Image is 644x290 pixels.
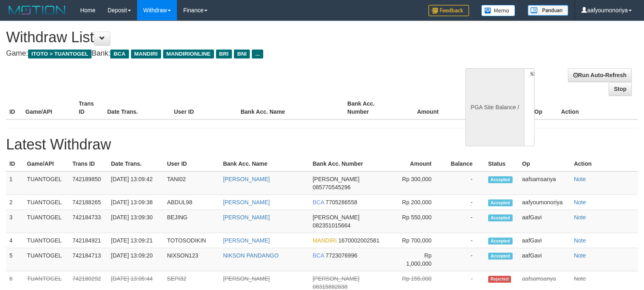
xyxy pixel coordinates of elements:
[69,210,108,233] td: 742184733
[223,176,270,182] a: [PERSON_NAME]
[170,96,237,119] th: User ID
[574,214,586,221] a: Note
[309,156,395,171] th: Bank Acc. Number
[24,171,69,195] td: TUANTOGEL
[108,248,164,271] td: [DATE] 13:09:20
[519,171,570,195] td: aafsamsanya
[223,214,270,221] a: [PERSON_NAME]
[6,136,638,153] h1: Latest Withdraw
[6,96,22,119] th: ID
[237,96,344,119] th: Bank Acc. Name
[164,233,220,248] td: TOTOSODIKIN
[108,156,164,171] th: Date Trans.
[574,199,586,206] a: Note
[395,210,444,233] td: Rp 550,000
[395,248,444,271] td: Rp 1,000,000
[22,96,75,119] th: Game/API
[485,156,519,171] th: Status
[24,210,69,233] td: TUANTOGEL
[110,50,129,58] span: BCA
[24,156,69,171] th: Game/API
[519,248,570,271] td: aafGavi
[397,96,451,119] th: Amount
[528,5,568,16] img: panduan.png
[6,156,24,171] th: ID
[571,156,638,171] th: Action
[216,50,232,58] span: BRI
[488,176,513,183] span: Accepted
[488,199,513,206] span: Accepted
[223,199,270,206] a: [PERSON_NAME]
[234,50,250,58] span: BNI
[108,195,164,210] td: [DATE] 13:09:38
[344,96,397,119] th: Bank Acc. Number
[6,29,421,45] h1: Withdraw List
[223,252,279,259] a: NIKSON PANDANGO
[481,5,515,16] img: Button%20Memo.svg
[6,248,24,271] td: 5
[164,248,220,271] td: NIXSON123
[312,184,350,190] span: 085770545296
[69,248,108,271] td: 742184713
[312,275,359,282] span: [PERSON_NAME]
[6,171,24,195] td: 1
[69,156,108,171] th: Trans ID
[444,195,485,210] td: -
[312,252,324,259] span: BCA
[312,214,359,221] span: [PERSON_NAME]
[444,156,485,171] th: Balance
[163,50,214,58] span: MANDIRIONLINE
[24,195,69,210] td: TUANTOGEL
[444,210,485,233] td: -
[558,96,638,119] th: Action
[444,171,485,195] td: -
[312,222,350,229] span: 082351015664
[223,275,270,282] a: [PERSON_NAME]
[69,195,108,210] td: 742188265
[164,210,220,233] td: BEJING
[531,96,558,119] th: Op
[6,50,421,58] h4: Game: Bank:
[465,68,524,146] div: PGA Site Balance /
[24,233,69,248] td: TUANTOGEL
[6,4,68,16] img: MOTION_logo.png
[428,5,469,16] img: Feedback.jpg
[574,275,586,282] a: Note
[164,156,220,171] th: User ID
[325,252,357,259] span: 7723076996
[28,50,92,58] span: ITOTO > TUANTOGEL
[488,276,511,283] span: Rejected
[6,195,24,210] td: 2
[395,156,444,171] th: Amount
[108,210,164,233] td: [DATE] 13:09:30
[6,233,24,248] td: 4
[444,248,485,271] td: -
[338,237,379,244] span: 1670002002581
[312,199,324,206] span: BCA
[223,237,270,244] a: [PERSON_NAME]
[488,214,513,221] span: Accepted
[444,233,485,248] td: -
[519,210,570,233] td: aafGavi
[220,156,309,171] th: Bank Acc. Name
[6,210,24,233] td: 3
[131,50,161,58] span: MANDIRI
[574,252,586,259] a: Note
[609,82,632,96] a: Stop
[69,171,108,195] td: 742189850
[164,171,220,195] td: TANI02
[519,233,570,248] td: aafGavi
[108,171,164,195] td: [DATE] 13:09:42
[104,96,171,119] th: Date Trans.
[488,238,513,245] span: Accepted
[325,199,357,206] span: 7705286558
[312,176,359,182] span: [PERSON_NAME]
[519,195,570,210] td: aafyoumonoriya
[519,156,570,171] th: Op
[164,195,220,210] td: ABDUL98
[252,50,263,58] span: ...
[24,248,69,271] td: TUANTOGEL
[574,237,586,244] a: Note
[312,284,347,290] span: 08315882838
[395,233,444,248] td: Rp 700,000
